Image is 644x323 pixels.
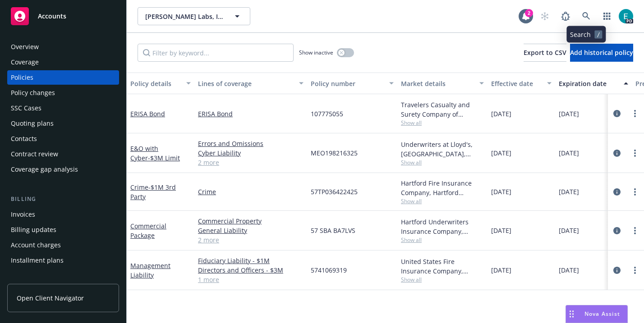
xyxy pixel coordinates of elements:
[198,235,304,245] a: 2 more
[7,223,119,237] a: Billing updates
[7,162,119,177] a: Coverage gap analysis
[307,73,397,94] button: Policy number
[11,70,33,85] div: Policies
[198,139,304,148] a: Errors and Omissions
[11,162,78,177] div: Coverage gap analysis
[145,12,223,21] span: [PERSON_NAME] Labs, Inc.
[612,187,622,197] a: circleInformation
[17,293,84,303] span: Open Client Navigator
[401,236,484,244] span: Show all
[138,7,250,25] button: [PERSON_NAME] Labs, Inc.
[491,265,511,275] span: [DATE]
[630,225,640,236] a: more
[619,9,633,23] img: photo
[557,7,575,25] a: Report a Bug
[7,55,119,69] a: Coverage
[7,238,119,252] a: Account charges
[525,9,533,17] div: 2
[130,144,180,162] a: E&O with Cyber
[612,108,622,119] a: circleInformation
[11,238,61,252] div: Account charges
[559,79,618,88] div: Expiration date
[401,119,484,127] span: Show all
[38,13,66,20] span: Accounts
[7,132,119,146] a: Contacts
[397,73,488,94] button: Market details
[598,7,616,25] a: Switch app
[577,7,595,25] a: Search
[559,265,579,275] span: [DATE]
[198,109,304,118] a: ERISA Bond
[401,276,484,283] span: Show all
[11,116,54,131] div: Quoting plans
[401,257,484,276] div: United States Fire Insurance Company, [PERSON_NAME] & [PERSON_NAME] ([GEOGRAPHIC_DATA]), CRC Group
[198,256,304,265] a: Fiduciary Liability - $1M
[559,187,579,196] span: [DATE]
[11,147,58,161] div: Contract review
[566,305,577,323] div: Drag to move
[11,132,37,146] div: Contacts
[11,253,64,268] div: Installment plans
[311,109,343,118] span: 107775055
[401,100,484,119] div: Travelers Casualty and Surety Company of America, Travelers Insurance
[148,154,180,162] span: - $3M Limit
[7,116,119,131] a: Quoting plans
[11,55,39,69] div: Coverage
[566,305,628,323] button: Nova Assist
[612,225,622,236] a: circleInformation
[570,44,633,62] button: Add historical policy
[7,101,119,115] a: SSC Cases
[7,86,119,100] a: Policy changes
[198,216,304,226] a: Commercial Property
[630,187,640,197] a: more
[7,195,119,204] div: Billing
[555,73,632,94] button: Expiration date
[194,73,307,94] button: Lines of coverage
[612,148,622,159] a: circleInformation
[130,261,170,279] a: Management Liability
[524,48,566,57] span: Export to CSV
[7,253,119,268] a: Installment plans
[524,44,566,62] button: Export to CSV
[198,226,304,235] a: General Liability
[630,148,640,159] a: more
[11,101,41,115] div: SSC Cases
[491,109,511,118] span: [DATE]
[536,7,554,25] a: Start snowing
[198,275,304,284] a: 1 more
[570,48,633,57] span: Add historical policy
[11,86,55,100] div: Policy changes
[138,44,294,62] input: Filter by keyword...
[130,183,176,201] span: - $1M 3rd Party
[130,222,166,240] a: Commercial Package
[491,148,511,158] span: [DATE]
[311,226,355,235] span: 57 SBA BA7LVS
[7,70,119,85] a: Policies
[559,148,579,158] span: [DATE]
[311,187,358,196] span: 57TP036422425
[584,310,620,318] span: Nova Assist
[559,226,579,235] span: [DATE]
[559,109,579,118] span: [DATE]
[630,265,640,276] a: more
[198,158,304,167] a: 2 more
[198,148,304,158] a: Cyber Liability
[11,207,35,222] div: Invoices
[401,159,484,166] span: Show all
[612,265,622,276] a: circleInformation
[401,79,474,88] div: Market details
[127,73,194,94] button: Policy details
[7,4,119,29] a: Accounts
[11,223,56,237] div: Billing updates
[130,183,176,201] a: Crime
[401,217,484,236] div: Hartford Underwriters Insurance Company, Hartford Insurance Group
[401,197,484,205] span: Show all
[491,187,511,196] span: [DATE]
[311,79,384,88] div: Policy number
[198,265,304,275] a: Directors and Officers - $3M
[130,109,165,118] a: ERISA Bond
[401,140,484,159] div: Underwriters at Lloyd's, [GEOGRAPHIC_DATA], [PERSON_NAME] of London, CRC Group
[11,40,39,54] div: Overview
[311,148,358,158] span: MEO198216325
[7,40,119,54] a: Overview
